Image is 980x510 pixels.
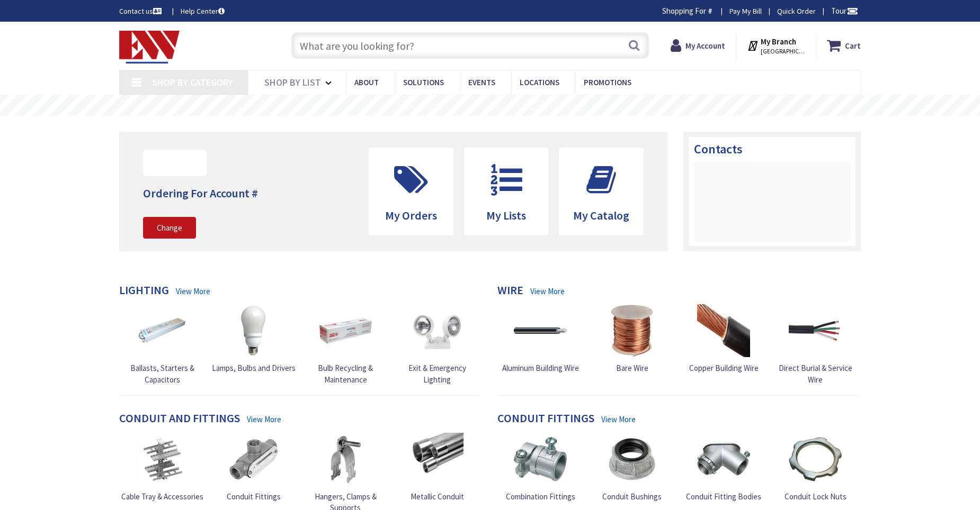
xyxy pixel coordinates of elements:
img: Lamps, Bulbs and Drivers [227,304,280,357]
a: Conduit Lock Nuts Conduit Lock Nuts [785,433,847,502]
strong: My Branch [761,37,796,47]
span: Lamps, Bulbs and Drivers [212,363,296,373]
a: Conduit Fittings Conduit Fittings [227,433,281,502]
span: Bare Wire [616,363,648,373]
a: Cart [827,36,861,55]
a: Exit & Emergency Lighting Exit & Emergency Lighting [394,304,481,385]
img: Bare Wire [605,304,658,357]
a: Change [143,217,196,239]
img: Hangers, Clamps & Supports [319,433,372,486]
a: View More [247,414,281,425]
span: Events [468,77,495,87]
div: My Branch [GEOGRAPHIC_DATA], [GEOGRAPHIC_DATA] [747,36,806,55]
h4: Conduit and Fittings [119,412,240,427]
img: Cable Tray & Accessories [136,433,189,486]
img: Aluminum Building Wire [514,304,567,357]
a: Cable Tray & Accessories Cable Tray & Accessories [121,433,203,502]
img: Conduit Fitting Bodies [697,433,750,486]
span: Conduit Fitting Bodies [686,491,761,502]
span: Cable Tray & Accessories [121,491,203,502]
span: Exit & Emergency Lighting [408,363,466,384]
a: Combination Fittings Combination Fittings [506,433,575,502]
a: Help Center [181,6,225,16]
img: Conduit Fittings [227,433,280,486]
h4: Wire [497,284,523,299]
span: Bulb Recycling & Maintenance [318,363,373,384]
a: Bare Wire Bare Wire [605,304,658,374]
a: Conduit Fitting Bodies Conduit Fitting Bodies [686,433,761,502]
a: Direct Burial & Service Wire Direct Burial & Service Wire [772,304,859,385]
rs-layer: Free Same Day Pickup at 19 Locations [394,100,587,112]
span: Shop By Category [152,76,233,88]
span: Shop By List [264,76,321,88]
span: My Orders [385,208,437,223]
span: My Lists [486,208,526,223]
span: Combination Fittings [506,491,575,502]
a: My Lists [465,148,548,235]
a: Ballasts, Starters & Capacitors Ballasts, Starters & Capacitors [119,304,206,385]
strong: Cart [845,36,861,55]
span: Shopping For [662,6,706,16]
span: Tour [831,6,858,16]
a: Bulb Recycling & Maintenance Bulb Recycling & Maintenance [302,304,389,385]
h3: Contacts [694,142,850,156]
h4: Conduit Fittings [497,412,594,427]
span: [GEOGRAPHIC_DATA], [GEOGRAPHIC_DATA] [761,47,806,56]
input: What are you looking for? [291,32,649,59]
img: Conduit Bushings [605,433,658,486]
a: View More [176,286,210,297]
img: Direct Burial & Service Wire [789,304,842,357]
strong: My Account [685,41,725,51]
a: Quick Order [777,6,816,16]
a: My Account [671,36,725,55]
a: Contact us [119,6,164,16]
a: Lamps, Bulbs and Drivers Lamps, Bulbs and Drivers [212,304,296,374]
span: About [354,77,379,87]
h4: Ordering For Account # [143,187,258,199]
span: Aluminum Building Wire [502,363,579,373]
a: Metallic Conduit Metallic Conduit [411,433,464,502]
a: My Catalog [559,148,643,235]
img: Ballasts, Starters & Capacitors [136,304,189,357]
img: Bulb Recycling & Maintenance [319,304,372,357]
img: Metallic Conduit [411,433,464,486]
span: Conduit Lock Nuts [785,491,847,502]
span: Metallic Conduit [411,491,464,502]
a: Pay My Bill [729,6,762,16]
span: Conduit Bushings [602,491,662,502]
a: Aluminum Building Wire Aluminum Building Wire [502,304,579,374]
a: View More [530,286,565,297]
h4: Lighting [119,284,169,299]
span: Locations [520,77,559,87]
img: Electrical Wholesalers, Inc. [119,31,180,63]
strong: # [708,6,712,16]
span: Direct Burial & Service Wire [779,363,852,384]
span: My Catalog [573,208,629,223]
span: Promotions [584,77,631,87]
span: Conduit Fittings [227,491,281,502]
a: View More [601,414,636,425]
img: Copper Building Wire [697,304,750,357]
a: Conduit Bushings Conduit Bushings [602,433,662,502]
a: My Orders [369,148,453,235]
img: Conduit Lock Nuts [789,433,842,486]
img: Exit & Emergency Lighting [411,304,464,357]
span: Copper Building Wire [689,363,759,373]
span: Solutions [403,77,444,87]
img: Combination Fittings [514,433,567,486]
a: Copper Building Wire Copper Building Wire [689,304,759,374]
span: Ballasts, Starters & Capacitors [130,363,194,384]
